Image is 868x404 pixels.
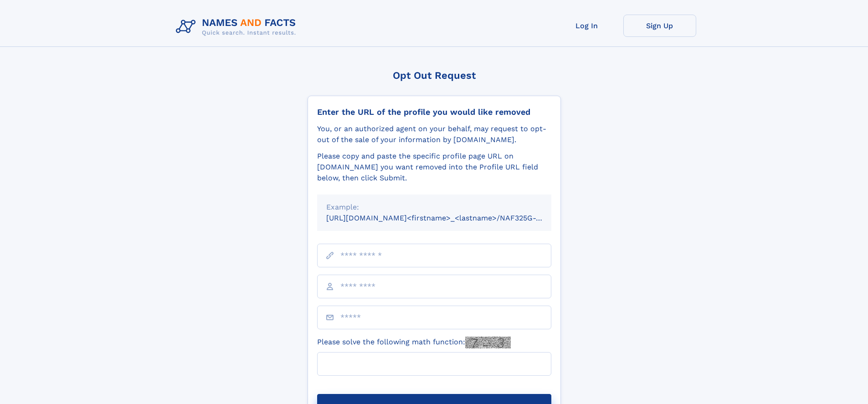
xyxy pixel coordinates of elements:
[326,214,569,222] small: [URL][DOMAIN_NAME]<firstname>_<lastname>/NAF325G-xxxxxxxx
[308,70,561,81] div: Opt Out Request
[623,15,696,37] a: Sign Up
[317,151,551,184] div: Please copy and paste the specific profile page URL on [DOMAIN_NAME] you want removed into the Pr...
[172,15,303,39] img: Logo Names and Facts
[326,202,542,213] div: Example:
[317,123,551,145] div: You, or an authorized agent on your behalf, may request to opt-out of the sale of your informatio...
[317,337,511,348] label: Please solve the following math function:
[317,107,551,117] div: Enter the URL of the profile you would like removed
[550,15,623,37] a: Log In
